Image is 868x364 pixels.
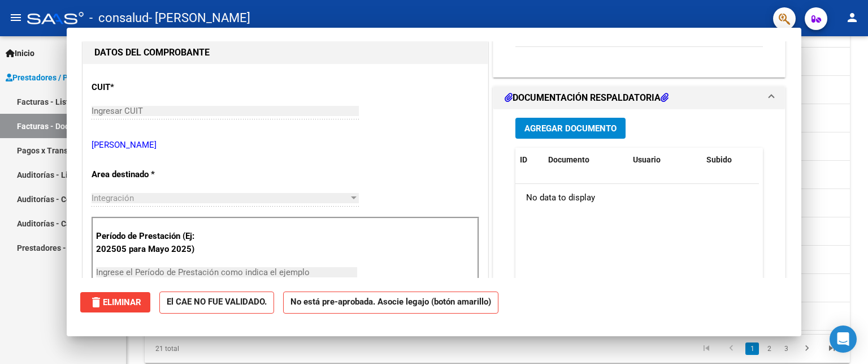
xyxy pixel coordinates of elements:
[96,230,210,255] p: Período de Prestación (Ej: 202505 para Mayo 2025)
[696,342,717,355] a: go to first page
[92,193,134,203] span: Integración
[821,342,843,355] a: go to last page
[515,118,626,139] button: Agregar Documento
[80,292,150,312] button: Eliminar
[515,184,759,212] div: No data to display
[830,326,857,353] div: Open Intercom Messenger
[548,155,589,164] span: Documento
[159,292,274,314] strong: El CAE NO FUE VALIDADO.
[633,155,661,164] span: Usuario
[9,11,23,24] mat-icon: menu
[505,91,669,105] h1: DOCUMENTACIÓN RESPALDATORIA
[544,148,628,172] datatable-header-cell: Documento
[89,296,103,309] mat-icon: delete
[493,109,785,344] div: DOCUMENTACIÓN RESPALDATORIA
[6,71,108,84] span: Prestadores / Proveedores
[779,342,793,355] a: 3
[493,87,785,109] mat-expansion-panel-header: DOCUMENTACIÓN RESPALDATORIA
[761,339,778,358] li: page 2
[92,139,479,152] p: [PERSON_NAME]
[520,155,527,164] span: ID
[758,148,815,172] datatable-header-cell: Acción
[283,292,498,314] strong: No está pre-aprobada. Asocie legajo (botón amarillo)
[89,297,141,307] span: Eliminar
[721,342,742,355] a: go to previous page
[706,155,732,164] span: Subido
[145,335,284,363] div: 21 total
[524,123,617,134] span: Agregar Documento
[149,6,250,31] span: - [PERSON_NAME]
[92,81,208,94] p: CUIT
[796,342,818,355] a: go to next page
[89,6,149,31] span: - consalud
[702,148,758,172] datatable-header-cell: Subido
[92,168,208,181] p: Area destinado *
[6,47,34,59] span: Inicio
[744,339,761,358] li: page 1
[762,342,776,355] a: 2
[628,148,702,172] datatable-header-cell: Usuario
[94,47,210,58] strong: DATOS DEL COMPROBANTE
[845,11,859,24] mat-icon: person
[778,339,795,358] li: page 3
[515,148,544,172] datatable-header-cell: ID
[745,342,759,355] a: 1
